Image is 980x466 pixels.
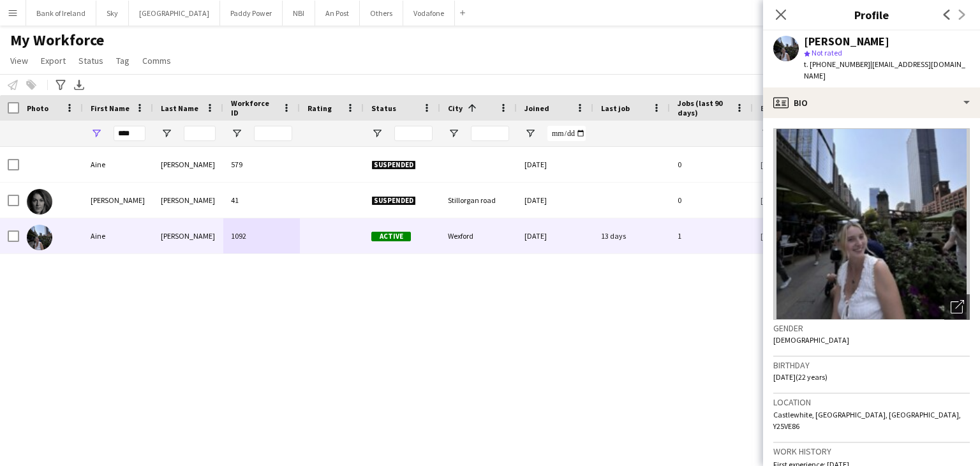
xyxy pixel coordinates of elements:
[114,126,145,141] input: First Name Filter Input
[670,147,753,182] div: 0
[83,147,153,182] div: Aine
[371,232,411,241] span: Active
[670,183,753,218] div: 0
[223,218,300,253] div: 1092
[153,183,223,218] div: [PERSON_NAME]
[41,55,66,66] span: Export
[773,335,849,345] span: [DEMOGRAPHIC_DATA]
[220,1,283,26] button: Paddy Power
[763,6,980,23] h3: Profile
[773,410,961,431] span: Castlewhite, [GEOGRAPHIC_DATA], [GEOGRAPHIC_DATA], Y25VE86
[153,218,223,253] div: [PERSON_NAME]
[360,1,403,26] button: Others
[116,55,130,66] span: Tag
[761,128,772,139] button: Open Filter Menu
[254,126,292,141] input: Workforce ID Filter Input
[517,218,593,253] div: [DATE]
[773,322,970,334] h3: Gender
[142,55,171,66] span: Comms
[761,103,781,113] span: Email
[773,372,828,382] span: [DATE] (22 years)
[27,189,52,214] img: Elaine Mcguinness
[10,31,104,50] span: My Workforce
[394,126,433,141] input: Status Filter Input
[223,147,300,182] div: 579
[83,183,153,218] div: [PERSON_NAME]
[71,77,87,93] app-action-btn: Export XLSX
[91,103,130,113] span: First Name
[593,218,670,253] div: 13 days
[804,36,889,47] div: [PERSON_NAME]
[27,103,48,113] span: Photo
[670,218,753,253] div: 1
[678,98,730,117] span: Jobs (last 90 days)
[184,126,216,141] input: Last Name Filter Input
[10,55,28,66] span: View
[26,1,96,26] button: Bank of Ireland
[371,103,396,113] span: Status
[36,52,71,69] a: Export
[517,183,593,218] div: [DATE]
[315,1,360,26] button: An Post
[73,52,108,69] a: Status
[137,52,176,69] a: Comms
[371,196,416,206] span: Suspended
[83,218,153,253] div: Aine
[773,128,970,320] img: Crew avatar or photo
[773,359,970,371] h3: Birthday
[96,1,129,26] button: Sky
[944,294,970,320] div: Open photos pop-in
[91,128,102,139] button: Open Filter Menu
[111,52,135,69] a: Tag
[524,128,536,139] button: Open Filter Menu
[78,55,103,66] span: Status
[804,59,965,80] span: | [EMAIL_ADDRESS][DOMAIN_NAME]
[403,1,455,26] button: Vodafone
[524,103,549,113] span: Joined
[804,59,870,69] span: t. [PHONE_NUMBER]
[517,147,593,182] div: [DATE]
[448,128,459,139] button: Open Filter Menu
[129,1,220,26] button: [GEOGRAPHIC_DATA]
[440,183,517,218] div: Stillorgan road
[161,103,198,113] span: Last Name
[223,183,300,218] div: 41
[308,103,332,113] span: Rating
[547,126,586,141] input: Joined Filter Input
[53,77,68,93] app-action-btn: Advanced filters
[471,126,509,141] input: City Filter Input
[773,396,970,408] h3: Location
[448,103,463,113] span: City
[763,87,980,118] div: Bio
[371,160,416,170] span: Suspended
[5,52,33,69] a: View
[601,103,630,113] span: Last job
[812,48,842,57] span: Not rated
[153,147,223,182] div: [PERSON_NAME]
[231,98,277,117] span: Workforce ID
[283,1,315,26] button: NBI
[161,128,172,139] button: Open Filter Menu
[231,128,242,139] button: Open Filter Menu
[371,128,383,139] button: Open Filter Menu
[773,446,970,457] h3: Work history
[440,218,517,253] div: Wexford
[27,225,52,250] img: Aine Doran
